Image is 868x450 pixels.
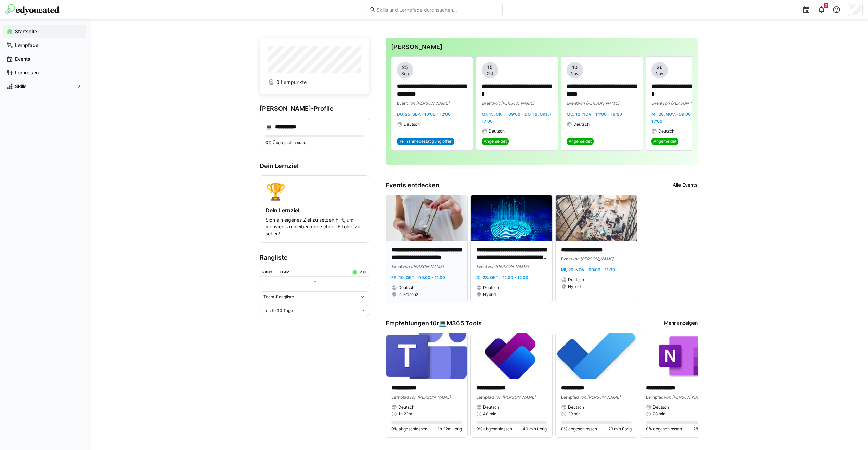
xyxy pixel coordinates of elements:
[262,270,272,274] div: Rang
[386,195,467,241] img: image
[573,122,590,127] span: Deutsch
[439,320,482,327] div: 💻️
[664,320,698,327] a: Mehr anzeigen
[402,64,408,71] span: 25
[653,411,665,417] span: 28 min
[482,112,551,124] span: Mi, 15. Okt. · 09:00 - Do, 16. Okt. · 17:00
[476,264,487,269] span: Event
[471,195,552,241] img: image
[693,426,716,432] span: 28 min übrig
[398,292,418,297] span: In Präsenz
[494,395,535,400] span: von [PERSON_NAME]
[483,411,496,417] span: 40 min
[561,395,579,400] span: Lernpfad
[386,320,482,327] h3: Empfehlungen für
[673,182,698,189] a: Alle Events
[476,426,512,432] span: 0% abgeschlossen
[358,270,362,274] div: LP
[391,275,445,280] span: Fr, 10. Okt. · 09:00 - 11:00
[578,101,619,106] span: von [PERSON_NAME]
[579,395,620,400] span: von [PERSON_NAME]
[487,71,493,76] span: Okt
[386,182,439,189] h3: Events entdecken
[260,254,369,261] h3: Rangliste
[476,275,528,280] span: Di, 28. Okt. · 11:00 - 12:00
[483,292,496,297] span: Hybrid
[391,264,402,269] span: Event
[483,404,499,410] span: Deutsch
[483,285,499,290] span: Deutsch
[568,411,581,417] span: 29 min
[471,333,552,379] img: image
[401,71,409,76] span: Sep
[651,112,722,124] span: Mi, 26. Nov. · 09:00 - Do, 27. Nov. · 17:00
[493,101,534,106] span: von [PERSON_NAME]
[402,264,444,269] span: von [PERSON_NAME]
[265,181,363,201] div: 🏆
[438,426,462,432] span: 1h 22m übrig
[260,105,369,112] h3: [PERSON_NAME]-Profile
[398,404,414,410] span: Deutsch
[399,139,452,144] span: Teilnahmebestätigung offen
[265,207,363,214] h4: Dein Lernziel
[263,308,293,313] span: Letzte 30 Tage
[825,3,827,8] span: 3
[556,195,637,241] img: image
[561,267,615,272] span: Mi, 26. Nov. · 09:00 - 11:30
[569,139,592,144] span: Angemeldet
[376,7,498,13] input: Skills und Lernpfade durchsuchen…
[664,395,705,400] span: von [PERSON_NAME]
[571,71,579,76] span: Nov
[391,43,692,51] h3: [PERSON_NAME]
[653,404,669,410] span: Deutsch
[489,128,505,134] span: Deutsch
[567,112,622,117] span: Mo, 10. Nov. · 14:00 - 16:00
[446,320,482,327] span: M365 Tools
[658,128,674,134] span: Deutsch
[398,285,414,290] span: Deutsch
[391,426,427,432] span: 0% abgeschlossen
[276,79,307,86] span: 0 Lernpunkte
[556,333,637,379] img: image
[568,284,581,289] span: Hybrid
[662,101,704,106] span: von [PERSON_NAME]
[265,124,272,130] div: 💻️
[280,270,289,274] div: Team
[646,426,682,432] span: 0% abgeschlossen
[363,268,366,274] a: ø
[561,256,572,261] span: Event
[657,64,663,71] span: 26
[568,404,584,410] span: Deutsch
[408,101,449,106] span: von [PERSON_NAME]
[391,395,409,400] span: Lernpfad
[409,395,451,400] span: von [PERSON_NAME]
[487,64,493,71] span: 15
[653,139,676,144] span: Angemeldet
[640,333,722,379] img: image
[404,122,420,127] span: Deutsch
[484,139,507,144] span: Angemeldet
[561,426,597,432] span: 0% abgeschlossen
[476,395,494,400] span: Lernpfad
[260,162,369,170] h3: Dein Lernziel
[523,426,547,432] span: 40 min übrig
[397,101,408,106] span: Event
[567,101,578,106] span: Event
[608,426,632,432] span: 29 min übrig
[568,277,584,283] span: Deutsch
[398,411,412,417] span: 1h 22m
[397,112,451,117] span: Do, 25. Sep. · 10:00 - 12:00
[656,71,663,76] span: Nov
[487,264,529,269] span: von [PERSON_NAME]
[572,256,613,261] span: von [PERSON_NAME]
[265,140,363,146] p: 0% Übereinstimmung
[386,333,467,379] img: image
[265,216,363,237] p: Sich ein eigenes Ziel zu setzen hilft, um motiviert zu bleiben und schnell Erfolge zu sehen!
[572,64,578,71] span: 10
[646,395,664,400] span: Lernpfad
[482,101,493,106] span: Event
[263,294,294,300] span: Team-Rangliste
[651,101,662,106] span: Event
